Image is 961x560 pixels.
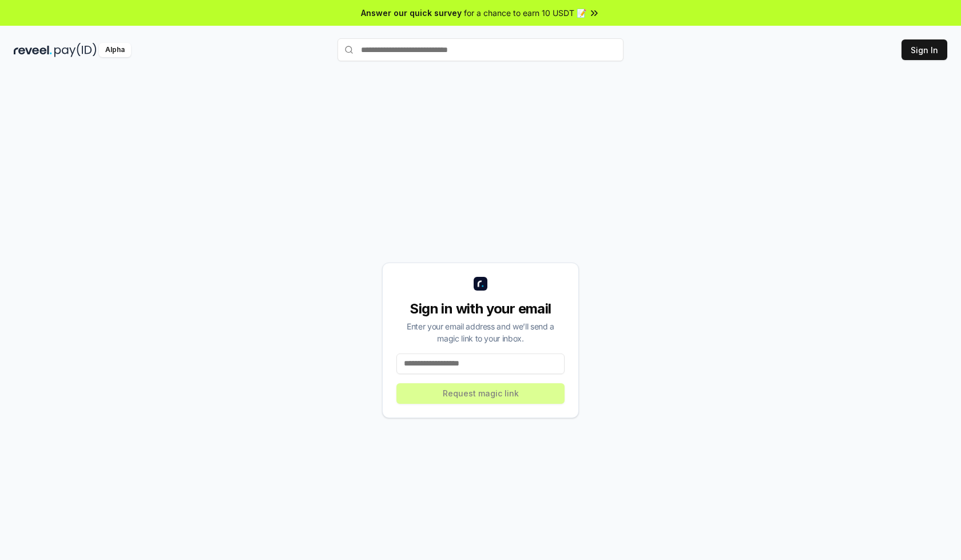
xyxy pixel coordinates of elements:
[464,7,586,19] span: for a chance to earn 10 USDT 📝
[54,43,97,57] img: pay_id
[396,320,565,344] div: Enter your email address and we’ll send a magic link to your inbox.
[99,43,131,57] div: Alpha
[361,7,462,19] span: Answer our quick survey
[14,43,52,57] img: reveel_dark
[902,39,947,60] button: Sign In
[396,300,565,318] div: Sign in with your email
[474,277,487,291] img: logo_small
